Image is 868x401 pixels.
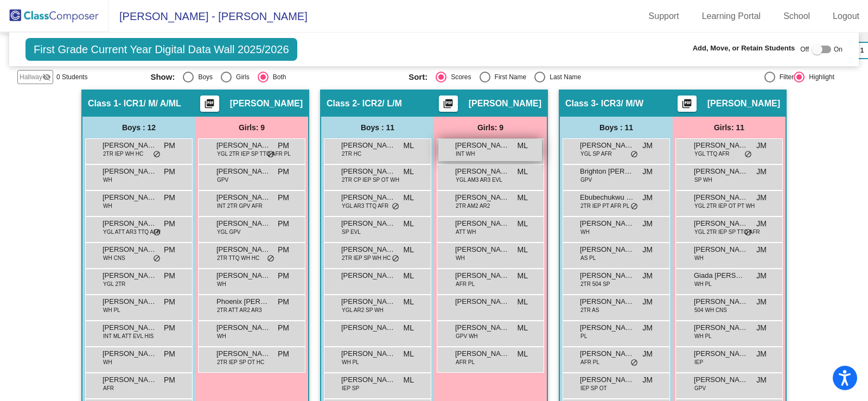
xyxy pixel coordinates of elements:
[203,98,216,113] mat-icon: picture_as_pdf
[694,296,748,307] span: [PERSON_NAME]
[103,270,157,281] span: [PERSON_NAME]
[694,374,748,385] span: [PERSON_NAME]
[103,202,112,210] span: WH
[164,140,175,151] span: PM
[596,98,643,109] span: - ICR3/ M/W
[217,202,263,210] span: INT 2TR GPV AFR
[456,150,475,158] span: INT WH
[439,96,458,112] button: Print Students Details
[580,150,612,158] span: YGL SP AFR
[456,332,478,340] span: GPV WH
[150,72,400,82] mat-radio-group: Select an option
[693,8,770,25] a: Learning Portal
[341,296,395,307] span: [PERSON_NAME]
[278,348,289,360] span: PM
[118,98,181,109] span: - ICR1/ M/ A/ML
[357,98,402,109] span: - ICR2/ L/M
[164,322,175,334] span: PM
[518,192,528,203] span: ML
[824,8,868,25] a: Logout
[565,98,596,109] span: Class 3
[341,348,395,359] span: [PERSON_NAME]
[693,43,795,54] span: Add, Move, or Retain Students
[164,270,175,282] span: PM
[580,296,634,307] span: [PERSON_NAME]
[25,38,297,61] span: First Grade Current Year Digital Data Wall 2025/2026
[642,270,653,282] span: JM
[756,374,767,386] span: JM
[673,117,786,138] div: Girls: 11
[342,150,361,158] span: 2TR HC
[42,73,51,81] mat-icon: visibility_off
[642,166,653,177] span: JM
[404,348,414,360] span: ML
[580,176,592,184] span: GPV
[216,348,271,359] span: [PERSON_NAME]
[518,322,528,334] span: ML
[642,218,653,230] span: JM
[404,296,414,308] span: ML
[103,192,157,203] span: [PERSON_NAME]
[194,72,213,82] div: Boys
[642,322,653,334] span: JM
[800,44,809,54] span: Off
[694,280,712,288] span: WH PL
[103,150,143,158] span: 2TR IEP WH HC
[756,244,767,256] span: JM
[153,150,161,159] span: do_not_disturb_alt
[216,218,271,229] span: [PERSON_NAME]
[642,244,653,256] span: JM
[756,192,767,203] span: JM
[404,140,414,151] span: ML
[518,296,528,308] span: ML
[164,166,175,177] span: PM
[680,98,693,113] mat-icon: picture_as_pdf
[103,166,157,177] span: [PERSON_NAME] [PERSON_NAME]
[694,192,748,203] span: [PERSON_NAME]
[103,218,157,229] span: [PERSON_NAME]
[217,150,291,158] span: YGL 2TR IEP SP TTQ AFR PL
[164,244,175,256] span: PM
[164,374,175,386] span: PM
[694,270,748,281] span: Giada [PERSON_NAME]
[580,306,599,314] span: 2TR AS
[455,218,509,229] span: [PERSON_NAME]
[580,202,629,210] span: 2TR IEP PT AFR PL
[341,218,395,229] span: [PERSON_NAME]
[694,384,706,392] span: GPV
[392,202,399,211] span: do_not_disturb_alt
[455,322,509,333] span: [PERSON_NAME]
[103,332,154,340] span: INT ML ATT EVL HIS
[630,359,638,367] span: do_not_disturb_alt
[216,270,271,281] span: [PERSON_NAME]
[580,348,634,359] span: [PERSON_NAME]
[164,218,175,230] span: PM
[278,192,289,203] span: PM
[267,150,275,159] span: do_not_disturb_alt
[756,348,767,360] span: JM
[630,150,638,159] span: do_not_disturb_alt
[580,166,634,177] span: Brighton [PERSON_NAME]
[108,8,308,25] span: [PERSON_NAME] - [PERSON_NAME]
[56,72,87,82] span: 0 Students
[216,244,271,255] span: [PERSON_NAME]
[455,296,509,307] span: [PERSON_NAME]
[103,348,157,359] span: [PERSON_NAME]
[342,306,384,314] span: YGL AR2 SP WH
[694,228,760,236] span: YGL 2TR IEP SP TTQ AFR
[103,244,157,255] span: [PERSON_NAME] D'[PERSON_NAME]
[455,140,509,151] span: [PERSON_NAME]
[775,8,819,25] a: School
[455,244,509,255] span: [PERSON_NAME]
[103,322,157,333] span: [PERSON_NAME]
[694,166,748,177] span: [PERSON_NAME]
[342,254,391,262] span: 2TR IEP SP WH HC
[269,72,286,82] div: Both
[640,8,688,25] a: Support
[164,192,175,203] span: PM
[195,117,308,138] div: Girls: 9
[442,98,455,113] mat-icon: picture_as_pdf
[642,374,653,386] span: JM
[456,228,476,236] span: ATT WH
[642,192,653,203] span: JM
